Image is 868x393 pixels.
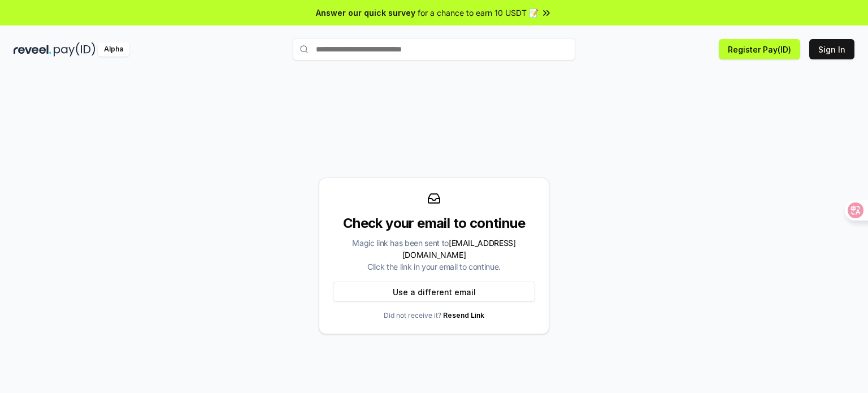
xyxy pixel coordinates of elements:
[333,282,535,302] button: Use a different email
[333,214,535,232] div: Check your email to continue
[54,42,96,57] img: pay_id
[14,42,51,57] img: reveel_dark
[418,7,539,19] span: for a chance to earn 10 USDT 📝
[443,311,484,319] a: Resend Link
[333,237,535,273] div: Magic link has been sent to Click the link in your email to continue.
[809,39,854,59] button: Sign In
[98,42,129,57] div: Alpha
[719,39,800,59] button: Register Pay(ID)
[316,7,415,19] span: Answer our quick survey
[402,238,516,260] span: [EMAIL_ADDRESS][DOMAIN_NAME]
[384,311,484,320] p: Did not receive it?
